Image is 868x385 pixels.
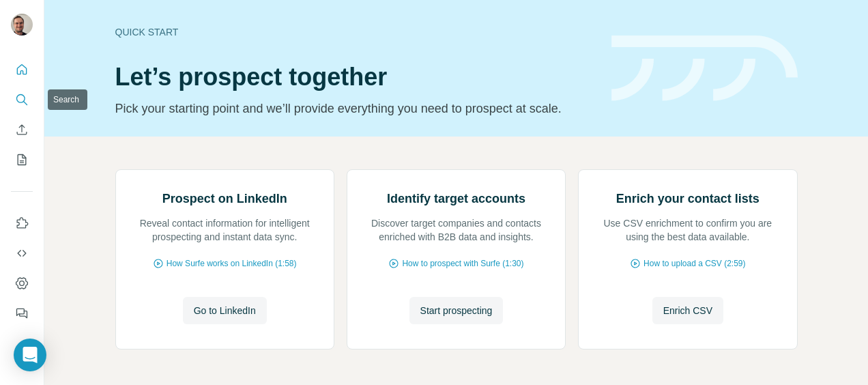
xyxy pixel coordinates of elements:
[130,216,320,244] p: Reveal contact information for intelligent prospecting and instant data sync.
[409,297,504,324] button: Start prospecting
[11,147,33,172] button: My lists
[663,304,712,317] span: Enrich CSV
[11,241,33,266] button: Use Surfe API
[611,35,798,102] img: banner
[162,189,287,208] h2: Prospect on LinkedIn
[652,297,723,324] button: Enrich CSV
[115,25,595,39] div: Quick start
[194,304,256,317] span: Go to LinkedIn
[183,297,267,324] button: Go to LinkedIn
[592,216,783,244] p: Use CSV enrichment to confirm you are using the best data available.
[115,99,595,118] p: Pick your starting point and we’ll provide everything you need to prospect at scale.
[11,87,33,112] button: Search
[14,339,46,371] div: Open Intercom Messenger
[616,189,759,208] h2: Enrich your contact lists
[11,211,33,236] button: Use Surfe on LinkedIn
[643,257,745,270] span: How to upload a CSV (2:59)
[11,57,33,82] button: Quick start
[11,117,33,142] button: Enrich CSV
[115,63,595,91] h1: Let’s prospect together
[361,216,551,244] p: Discover target companies and contacts enriched with B2B data and insights.
[11,301,33,326] button: Feedback
[11,14,33,35] img: Avatar
[420,304,493,317] span: Start prospecting
[167,257,297,270] span: How Surfe works on LinkedIn (1:58)
[402,257,523,270] span: How to prospect with Surfe (1:30)
[387,189,525,208] h2: Identify target accounts
[11,271,33,296] button: Dashboard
